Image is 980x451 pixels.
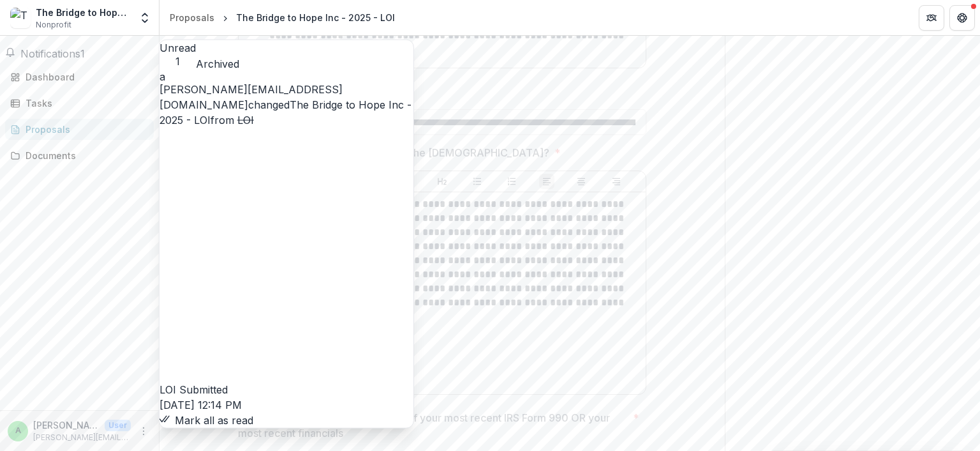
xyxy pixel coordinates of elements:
img: The Bridge to Hope Inc [10,8,31,28]
a: Dashboard [5,66,154,88]
button: Ordered List [504,174,519,189]
button: Partners [919,5,944,31]
a: The Bridge to Hope Inc - 2025 - LOI [160,98,412,126]
p: [PERSON_NAME][EMAIL_ADDRESS][DOMAIN_NAME] [33,418,100,432]
a: Proposals [165,8,219,27]
div: Proposals [170,11,214,24]
div: amysue@b2hope.org [15,427,21,435]
span: [PERSON_NAME][EMAIL_ADDRESS][DOMAIN_NAME] [160,83,343,111]
span: LOI Submitted [160,383,228,396]
div: amysue@b2hope.org [160,72,413,82]
button: Align Center [574,174,589,189]
s: LOI [237,114,254,126]
div: Tasks [26,96,144,110]
a: Documents [5,145,154,166]
p: changed from [160,82,413,397]
a: Tasks [5,93,154,114]
button: Align Right [609,174,624,189]
span: Notifications [20,47,80,60]
div: The Bridge to Hope Inc - 2025 - LOI [236,11,395,24]
span: 1 [80,47,85,60]
p: [PERSON_NAME][EMAIL_ADDRESS][DOMAIN_NAME] [33,432,131,443]
button: Get Help [949,5,975,31]
div: Documents [26,149,144,162]
p: [DATE] 12:14 PM [160,397,413,413]
nav: breadcrumb [165,8,400,27]
div: Dashboard [26,70,144,84]
p: User [105,420,131,431]
button: Archived [196,56,239,72]
button: Mark all as read [160,413,253,428]
p: Please upload a copy of pages 1-2 of your most recent IRS Form 990 OR your most recent financials [238,410,628,441]
button: Heading 2 [434,174,450,189]
button: Unread [160,40,196,68]
span: Nonprofit [36,19,71,31]
button: Open entity switcher [136,5,154,31]
span: 1 [160,56,196,68]
button: Bullet List [470,174,485,189]
a: Proposals [5,119,154,140]
button: Notifications1 [5,46,85,61]
div: Proposals [26,123,144,136]
button: More [136,424,151,439]
div: The Bridge to Hope Inc [36,6,131,19]
button: Align Left [539,174,554,189]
